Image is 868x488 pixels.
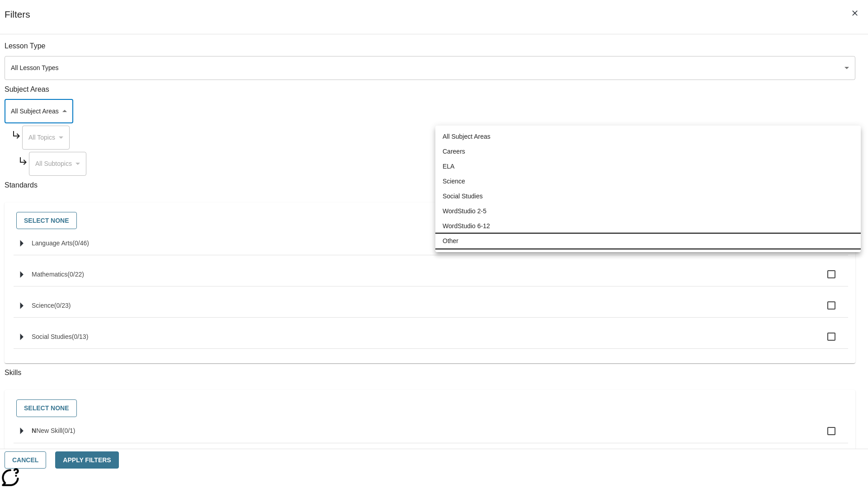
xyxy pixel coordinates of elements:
ul: Select a Subject Area [435,126,861,252]
li: All Subject Areas [435,129,861,144]
li: Science [435,174,861,189]
li: Social Studies [435,189,861,204]
li: Other [435,234,861,249]
li: WordStudio 2-5 [435,204,861,219]
li: Careers [435,144,861,159]
li: ELA [435,159,861,174]
li: WordStudio 6-12 [435,219,861,234]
